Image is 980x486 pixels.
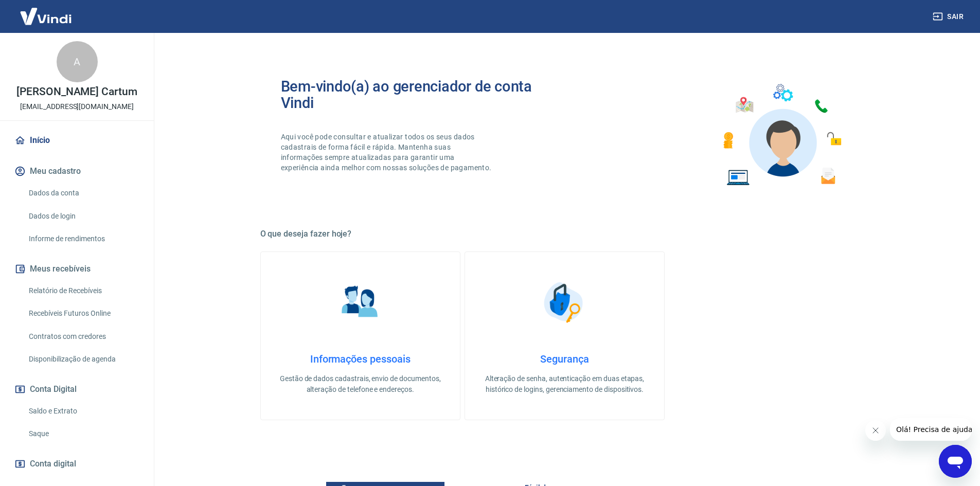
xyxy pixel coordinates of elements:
span: Olá! Precisa de ajuda? [6,7,86,15]
iframe: Botão para abrir a janela de mensagens [939,445,972,478]
p: Gestão de dados cadastrais, envio de documentos, alteração de telefone e endereços. [277,373,443,395]
h2: Bem-vindo(a) ao gerenciador de conta Vindi [281,78,565,111]
a: Informações pessoaisInformações pessoaisGestão de dados cadastrais, envio de documentos, alteraçã... [260,251,460,420]
img: Imagem de um avatar masculino com diversos icones exemplificando as funcionalidades do gerenciado... [714,78,849,192]
h5: O que deseja fazer hoje? [260,229,869,239]
button: Sair [931,7,968,26]
p: Alteração de senha, autenticação em duas etapas, histórico de logins, gerenciamento de dispositivos. [482,373,648,395]
button: Conta Digital [12,378,141,401]
button: Meus recebíveis [12,258,141,280]
a: Relatório de Recebíveis [25,280,141,301]
a: Conta digital [12,453,141,475]
a: Disponibilização de agenda [25,349,141,370]
div: A [57,41,98,82]
a: Início [12,129,141,152]
a: Saque [25,423,141,444]
p: [PERSON_NAME] Cartum [16,86,137,97]
a: Informe de rendimentos [25,228,141,249]
p: [EMAIL_ADDRESS][DOMAIN_NAME] [20,101,134,112]
h4: Informações pessoais [277,353,443,365]
button: Meu cadastro [12,160,141,183]
img: Informações pessoais [334,277,386,328]
img: Segurança [539,277,590,328]
a: Contratos com credores [25,326,141,347]
p: Aqui você pode consultar e atualizar todos os seus dados cadastrais de forma fácil e rápida. Mant... [281,132,494,173]
img: Vindi [12,1,79,32]
a: Recebíveis Futuros Online [25,303,141,324]
a: Dados de login [25,206,141,227]
a: SegurançaSegurançaAlteração de senha, autenticação em duas etapas, histórico de logins, gerenciam... [465,251,665,420]
span: Conta digital [30,457,76,471]
iframe: Mensagem da empresa [890,418,972,441]
iframe: Fechar mensagem [865,420,886,441]
h4: Segurança [482,353,648,365]
a: Dados da conta [25,183,141,204]
a: Saldo e Extrato [25,401,141,422]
